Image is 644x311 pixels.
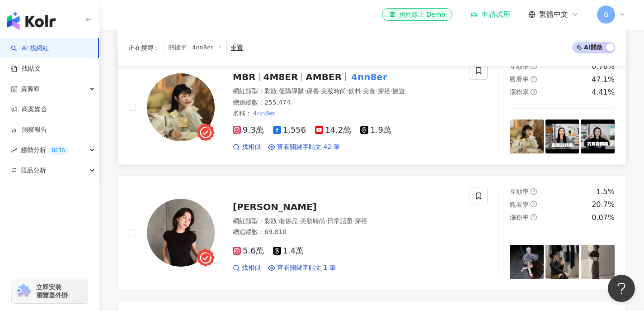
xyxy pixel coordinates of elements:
[376,87,377,95] span: ·
[273,246,304,256] span: 1.4萬
[118,176,626,290] a: KOL Avatar[PERSON_NAME]網紅類型：彩妝·奢侈品·美妝時尚·日常話題·穿搭總追蹤數：69,8105.6萬1.4萬找相似查看關鍵字貼文 1 筆互動率question-circl...
[304,87,306,95] span: ·
[273,125,306,135] span: 1,556
[353,217,354,225] span: ·
[268,263,336,273] a: 查看關鍵字貼文 1 筆
[531,201,537,207] span: question-circle
[36,283,68,299] span: 立即安裝 瀏覽器外掛
[263,72,298,82] span: 4M8ER
[531,63,537,69] span: question-circle
[321,87,346,95] span: 美妝時尚
[355,217,367,225] span: 穿搭
[581,120,615,153] img: post-image
[382,8,452,21] a: 預約線上 Demo
[233,87,459,96] div: 網紅類型 ：
[233,72,256,82] span: MBR
[510,201,529,208] span: 觀看率
[392,87,405,95] span: 旅遊
[233,98,459,107] div: 總追蹤數 ： 255,474
[11,147,17,153] span: rise
[300,217,325,225] span: 美妝時尚
[118,50,626,165] a: KOL AvatarMBR4M8ERAMBER4nn8er網紅類型：彩妝·促購導購·保養·美妝時尚·飲料·美食·穿搭·旅遊總追蹤數：255,474名稱：4nn8er9.3萬1,55614.2萬1...
[592,75,615,85] div: 47.1%
[128,44,160,51] span: 正在搜尋 ：
[581,245,615,279] img: post-image
[510,245,544,279] img: post-image
[277,263,336,273] span: 查看關鍵字貼文 1 筆
[277,143,340,152] span: 查看關鍵字貼文 42 筆
[14,284,32,298] img: chrome extension
[608,275,635,302] iframe: Help Scout Beacon - Open
[12,279,88,303] a: chrome extension立即安裝 瀏覽器外掛
[531,188,537,195] span: question-circle
[7,12,56,30] img: logo
[147,73,215,141] img: KOL Avatar
[233,228,459,237] div: 總追蹤數 ： 69,810
[11,125,47,134] a: 洞察報告
[11,44,49,53] a: searchAI 找網紅
[21,160,46,181] span: 競品分析
[510,120,544,153] img: post-image
[164,40,227,55] span: 關鍵字：4nn8er
[233,263,261,273] a: 找相似
[348,87,361,95] span: 飲料
[306,87,319,95] span: 保養
[48,146,69,155] div: BETA
[378,87,390,95] span: 穿搭
[264,87,277,95] span: 彩妝
[233,246,264,256] span: 5.6萬
[230,44,243,51] div: 重置
[531,89,537,95] span: question-circle
[279,87,304,95] span: 促購導購
[604,10,609,19] span: G
[531,76,537,82] span: question-circle
[539,10,568,19] span: 繁體中文
[233,201,317,212] span: [PERSON_NAME]
[298,217,300,225] span: ·
[233,108,277,118] span: 名稱 ：
[242,263,261,273] span: 找相似
[596,187,615,197] div: 1.5%
[264,217,277,225] span: 彩妝
[233,125,264,135] span: 9.3萬
[325,217,327,225] span: ·
[306,72,342,82] span: AMBER
[363,87,376,95] span: 美食
[277,217,279,225] span: ·
[315,125,351,135] span: 14.2萬
[361,87,363,95] span: ·
[592,87,615,97] div: 4.41%
[346,87,348,95] span: ·
[360,125,391,135] span: 1.9萬
[592,200,615,210] div: 20.7%
[510,88,529,96] span: 漲粉率
[349,70,389,84] mark: 4nn8er
[233,143,261,152] a: 找相似
[268,143,340,152] a: 查看關鍵字貼文 42 筆
[147,199,215,267] img: KOL Avatar
[592,213,615,223] div: 0.07%
[327,217,353,225] span: 日常話題
[233,217,459,226] div: 網紅類型 ：
[277,87,279,95] span: ·
[21,140,69,160] span: 趨勢分析
[510,76,529,83] span: 觀看率
[319,87,321,95] span: ·
[21,79,40,99] span: 資源庫
[242,143,261,152] span: 找相似
[389,10,445,19] div: 預約線上 Demo
[470,10,510,19] a: 申請試用
[531,214,537,220] span: question-circle
[545,120,579,153] img: post-image
[592,62,615,72] div: 0.76%
[545,245,579,279] img: post-image
[279,217,298,225] span: 奢侈品
[510,214,529,221] span: 漲粉率
[510,188,529,195] span: 互動率
[11,105,47,114] a: 商案媒合
[11,64,41,73] a: 找貼文
[390,87,392,95] span: ·
[510,63,529,70] span: 互動率
[252,108,277,118] mark: 4nn8er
